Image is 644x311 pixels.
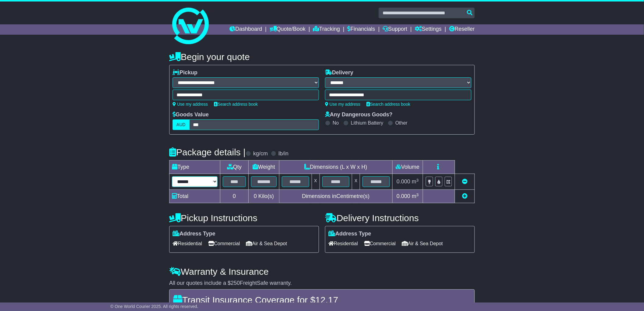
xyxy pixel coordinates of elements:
a: Support [383,24,407,35]
span: Air & Sea Depot [246,239,287,248]
span: m [412,178,419,185]
a: Remove this item [462,178,467,185]
label: Any Dangerous Goods? [325,111,393,118]
label: Goods Value [173,111,209,118]
label: Delivery [325,69,353,76]
td: Volume [392,161,423,174]
span: Air & Sea Depot [402,239,443,248]
a: Search address book [214,102,258,107]
td: x [352,174,360,190]
a: Financials [348,24,375,35]
h4: Delivery Instructions [325,213,475,223]
a: Settings [415,24,442,35]
label: Address Type [328,231,371,237]
span: Commercial [208,239,240,248]
h4: Transit Insurance Coverage for $ [173,295,471,305]
a: Add new item [462,193,467,199]
label: kg/cm [253,150,268,157]
td: Dimensions (L x W x H) [279,161,392,174]
a: Reseller [449,24,475,35]
label: Address Type [173,231,215,237]
a: Search address book [366,102,410,107]
span: Residential [173,239,202,248]
a: Tracking [313,24,340,35]
label: Pickup [173,69,198,76]
a: Use my address [173,102,208,107]
sup: 3 [416,193,419,197]
label: Other [395,120,408,126]
td: Total [170,190,220,203]
td: Qty [220,161,249,174]
h4: Warranty & Insurance [169,267,475,277]
span: 0 [254,193,257,199]
td: x [312,174,320,190]
sup: 3 [416,178,419,182]
h4: Begin your quote [169,52,475,62]
td: Type [170,161,220,174]
a: Dashboard [229,24,262,35]
span: 12.17 [315,295,338,305]
span: 0.000 [397,178,410,185]
h4: Package details | [169,147,246,157]
label: No [333,120,339,126]
div: All our quotes include a $ FreightSafe warranty. [169,280,475,287]
span: Commercial [364,239,396,248]
span: © One World Courier 2025. All rights reserved. [110,304,198,309]
td: 0 [220,190,249,203]
label: Lithium Battery [351,120,383,126]
label: lb/in [278,150,289,157]
span: m [412,193,419,199]
span: 250 [231,280,240,286]
td: Weight [249,161,279,174]
a: Quote/Book [270,24,306,35]
td: Kilo(s) [249,190,279,203]
span: Residential [328,239,358,248]
h4: Pickup Instructions [169,213,319,223]
span: 0.000 [397,193,410,199]
a: Use my address [325,102,360,107]
label: AUD [173,119,190,130]
td: Dimensions in Centimetre(s) [279,190,392,203]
